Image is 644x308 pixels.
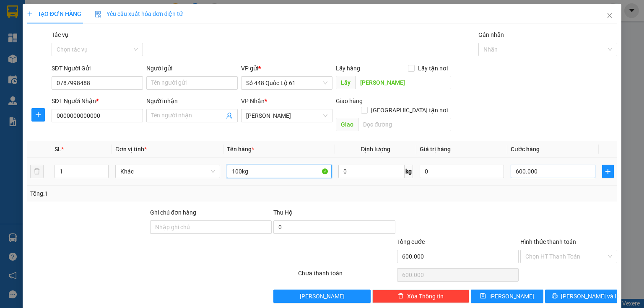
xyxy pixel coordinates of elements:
input: 0 [420,165,504,178]
span: Số 448 Quốc Lộ 61 [246,77,327,89]
span: Lấy hàng [336,65,360,72]
div: SĐT Người Nhận [52,96,143,106]
span: Giao hàng [336,98,363,104]
div: Tổng: 1 [30,189,249,198]
span: delete [398,293,404,300]
span: Tổng cước [397,238,425,245]
button: save[PERSON_NAME] [471,290,543,303]
button: deleteXóa Thông tin [372,290,469,303]
button: plus [602,165,614,178]
button: Close [598,4,621,28]
div: Chưa thanh toán [297,269,396,283]
span: Giá trị hàng [420,146,451,153]
span: plus [32,111,44,118]
span: Khác [120,165,215,178]
input: Dọc đường [358,118,451,131]
span: save [480,293,486,300]
span: SL [55,146,61,153]
input: Ghi chú đơn hàng [150,220,272,234]
span: Cước hàng [511,146,540,153]
span: plus [602,168,613,175]
span: kg [405,165,413,178]
span: [PERSON_NAME] [300,292,345,301]
span: [PERSON_NAME] và In [561,292,620,301]
span: Thu Hộ [273,209,293,216]
span: printer [552,293,558,300]
label: Gán nhãn [478,31,504,38]
button: [PERSON_NAME] [273,290,370,303]
span: Yêu cầu xuất hóa đơn điện tử [95,10,183,17]
button: plus [31,108,45,122]
span: plus [27,11,33,17]
div: VP gửi [241,64,332,73]
div: SĐT Người Gửi [52,64,143,73]
span: Đơn vị tính [115,146,147,153]
span: [GEOGRAPHIC_DATA] tận nơi [368,106,451,115]
span: Lấy [336,76,355,89]
span: TẠO ĐƠN HÀNG [27,10,81,17]
span: Lấy tận nơi [415,64,451,73]
span: VP Nhận [241,98,265,104]
label: Hình thức thanh toán [520,238,576,245]
span: close [606,12,613,19]
span: Giao [336,118,358,131]
input: VD: Bàn, Ghế [227,165,332,178]
span: Xóa Thông tin [407,292,444,301]
input: Dọc đường [355,76,451,89]
span: Tên hàng [227,146,254,153]
span: [PERSON_NAME] [489,292,534,301]
button: printer[PERSON_NAME] và In [545,290,618,303]
span: user-add [226,112,233,119]
span: Gia Lai [246,109,327,122]
img: icon [95,11,101,18]
button: delete [30,165,44,178]
label: Tác vụ [52,31,68,38]
span: Định lượng [361,146,390,153]
div: Người gửi [146,64,238,73]
div: Người nhận [146,96,238,106]
label: Ghi chú đơn hàng [150,209,196,216]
